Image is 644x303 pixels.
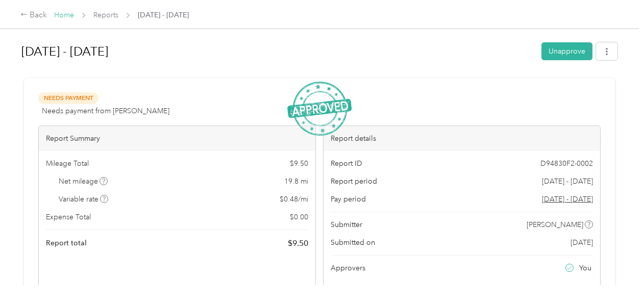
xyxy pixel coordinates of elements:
span: 19.8 mi [284,176,308,187]
span: Approvers [331,263,365,273]
a: Home [54,11,74,19]
span: Mileage Total [46,158,89,169]
span: [DATE] - [DATE] [542,176,593,187]
span: Submitted on [331,237,375,248]
span: [DATE] [571,237,593,248]
span: Pay period [331,194,366,205]
span: Report period [331,176,377,187]
span: You [579,263,591,273]
span: Report total [46,238,87,248]
span: $ 9.50 [288,237,308,249]
span: Expense Total [46,212,91,222]
span: $ 0.00 [290,212,308,222]
button: Unapprove [541,42,592,60]
span: Go to pay period [542,194,593,205]
h1: Aug 1 - 31, 2025 [21,39,534,64]
div: Report Summary [39,126,315,151]
iframe: Everlance-gr Chat Button Frame [587,246,644,303]
img: ApprovedStamp [287,82,352,136]
span: Report ID [331,158,362,169]
span: $ 9.50 [290,158,308,169]
span: [DATE] - [DATE] [138,10,189,20]
span: Submitter [331,219,362,230]
span: [PERSON_NAME] [527,219,583,230]
span: D94830F2-0002 [540,158,593,169]
a: Reports [93,11,118,19]
span: Net mileage [59,176,108,187]
span: Needs payment from [PERSON_NAME] [42,106,169,116]
div: Back [20,9,47,21]
span: $ 0.48 / mi [280,194,308,205]
div: Report details [324,126,600,151]
span: Needs Payment [38,92,98,104]
span: Variable rate [59,194,109,205]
